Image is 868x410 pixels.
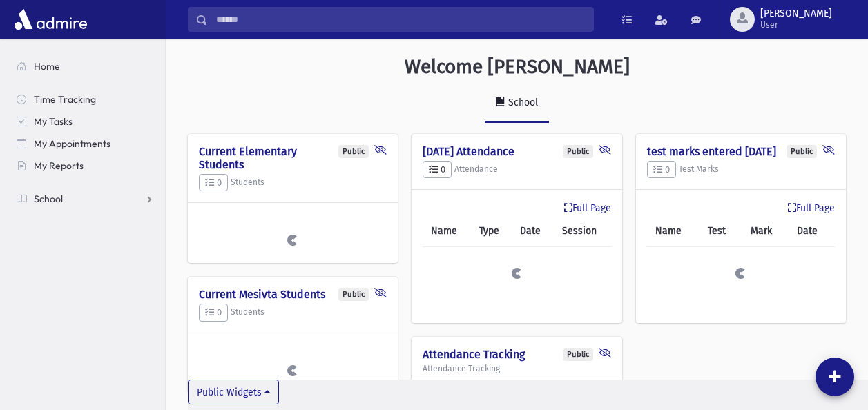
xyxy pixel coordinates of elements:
[208,7,593,32] input: Search
[787,145,817,158] div: Public
[199,288,387,301] h4: Current Mesivta Students
[563,348,593,361] div: Public
[34,60,60,72] span: Home
[338,288,369,301] div: Public
[199,304,387,322] h5: Students
[554,215,611,247] th: Session
[199,174,387,192] h5: Students
[199,304,228,322] button: 0
[34,93,96,106] span: Time Tracking
[760,8,832,19] span: [PERSON_NAME]
[34,115,73,128] span: My Tasks
[188,380,279,404] button: Public Widgets
[423,145,610,158] h4: [DATE] Attendance
[647,145,835,158] h4: test marks entered [DATE]
[6,88,165,110] a: Time Tracking
[11,6,90,33] img: AdmirePro
[423,215,470,247] th: Name
[6,188,165,210] a: School
[205,307,222,318] span: 0
[6,155,165,177] a: My Reports
[423,364,610,373] h5: Attendance Tracking
[647,161,676,179] button: 0
[760,19,832,30] span: User
[647,161,835,179] h5: Test Marks
[423,161,452,179] button: 0
[34,137,110,150] span: My Appointments
[405,55,630,79] h3: Welcome [PERSON_NAME]
[742,215,789,247] th: Mark
[563,145,593,158] div: Public
[423,348,610,361] h4: Attendance Tracking
[505,97,538,108] div: School
[564,201,611,215] a: Full Page
[6,133,165,155] a: My Appointments
[34,193,63,205] span: School
[647,215,700,247] th: Name
[512,215,554,247] th: Date
[471,215,512,247] th: Type
[429,164,445,175] span: 0
[700,215,742,247] th: Test
[338,145,369,158] div: Public
[485,84,549,123] a: School
[34,159,84,172] span: My Reports
[423,161,610,179] h5: Attendance
[205,177,222,188] span: 0
[6,55,165,77] a: Home
[653,164,670,175] span: 0
[788,201,835,215] a: Full Page
[789,215,835,247] th: Date
[6,110,165,133] a: My Tasks
[199,174,228,192] button: 0
[199,145,387,171] h4: Current Elementary Students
